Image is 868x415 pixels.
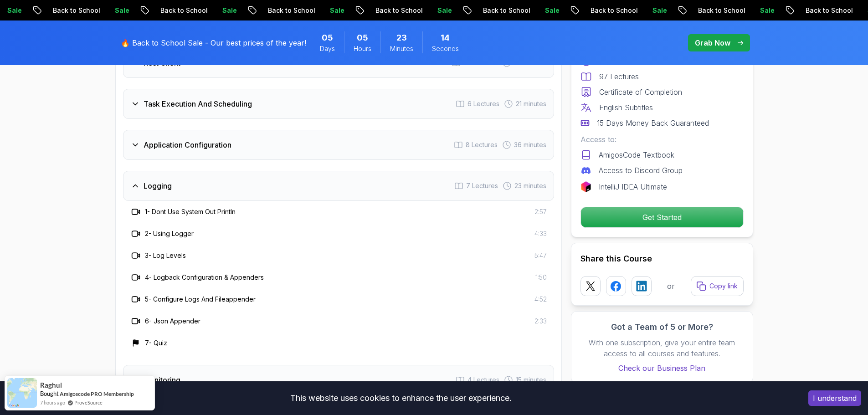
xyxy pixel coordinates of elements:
p: 97 Lectures [599,71,639,82]
h3: 5 - Configure Logs And Fileappender [145,295,256,304]
p: Back to School [97,6,159,15]
div: This website uses cookies to enhance the user experience. [7,388,795,408]
h3: 2 - Using Logger [145,229,194,238]
p: Back to School [742,6,804,15]
h3: 1 - Dont Use System Out Println [145,207,236,216]
img: provesource social proof notification image [7,378,37,408]
span: Minutes [390,44,413,53]
span: 23 minutes [514,181,546,190]
p: Sale [374,6,403,15]
h3: Monitoring [144,374,180,385]
p: or [667,281,675,292]
p: Back to School [205,6,267,15]
h3: 4 - Logback Configuration & Appenders [145,273,264,282]
p: Back to School [527,6,589,15]
span: 7 hours ago [40,399,65,406]
p: Sale [482,6,511,15]
p: Sale [159,6,188,15]
img: jetbrains logo [580,181,591,192]
span: 21 minutes [516,99,546,108]
span: 14 Seconds [441,31,450,44]
button: Accept cookies [808,390,861,406]
span: 15 minutes [516,375,546,384]
span: 5 Days [322,31,333,44]
button: Get Started [580,207,744,228]
h3: 3 - Log Levels [145,251,186,260]
h3: Got a Team of 5 or More? [580,321,744,333]
h3: 7 - Quiz [145,338,167,348]
span: 23 Minutes [396,31,407,44]
span: 1:50 [535,273,547,282]
span: Hours [354,44,371,53]
p: Get Started [581,207,743,227]
p: Certificate of Completion [599,87,682,97]
h3: Logging [144,180,172,191]
p: Back to School [312,6,374,15]
span: 36 minutes [514,140,546,149]
span: 2:57 [534,207,547,216]
p: Grab Now [695,37,730,48]
p: 15 Days Money Back Guaranteed [597,118,709,128]
button: Copy link [691,276,744,296]
p: Access to: [580,134,744,145]
span: Seconds [432,44,459,53]
button: Logging7 Lectures 23 minutes [123,171,554,201]
h3: Application Configuration [144,139,231,150]
p: Back to School [635,6,697,15]
span: 8 Lectures [466,140,498,149]
p: Sale [804,6,833,15]
span: Bought [40,390,59,397]
p: 🔥 Back to School Sale - Our best prices of the year! [121,37,306,48]
p: Sale [589,6,618,15]
p: IntelliJ IDEA Ultimate [599,181,667,192]
p: Sale [697,6,726,15]
p: Sale [267,6,296,15]
span: 5 Hours [357,31,368,44]
h2: Share this Course [580,252,744,265]
h3: 6 - Json Appender [145,317,200,326]
span: 2:33 [534,317,547,326]
p: Copy link [709,282,738,291]
span: Raghul [40,381,62,389]
button: Task Execution And Scheduling6 Lectures 21 minutes [123,89,554,119]
p: Sale [51,6,81,15]
a: Amigoscode PRO Membership [60,390,134,397]
span: 4:52 [534,295,547,304]
span: 6 Lectures [467,99,499,108]
p: AmigosCode Textbook [599,149,674,160]
span: 4 Lectures [467,375,499,384]
h3: Task Execution And Scheduling [144,98,252,109]
span: 7 Lectures [466,181,498,190]
button: Monitoring4 Lectures 15 minutes [123,365,554,395]
p: Back to School [420,6,482,15]
span: 4:33 [534,229,547,238]
span: 5:47 [534,251,547,260]
a: ProveSource [74,399,103,406]
p: Access to Discord Group [599,165,683,176]
button: Application Configuration8 Lectures 36 minutes [123,130,554,160]
a: Check our Business Plan [580,363,744,374]
span: Days [320,44,335,53]
p: English Subtitles [599,102,653,113]
p: With one subscription, give your entire team access to all courses and features. [580,337,744,359]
